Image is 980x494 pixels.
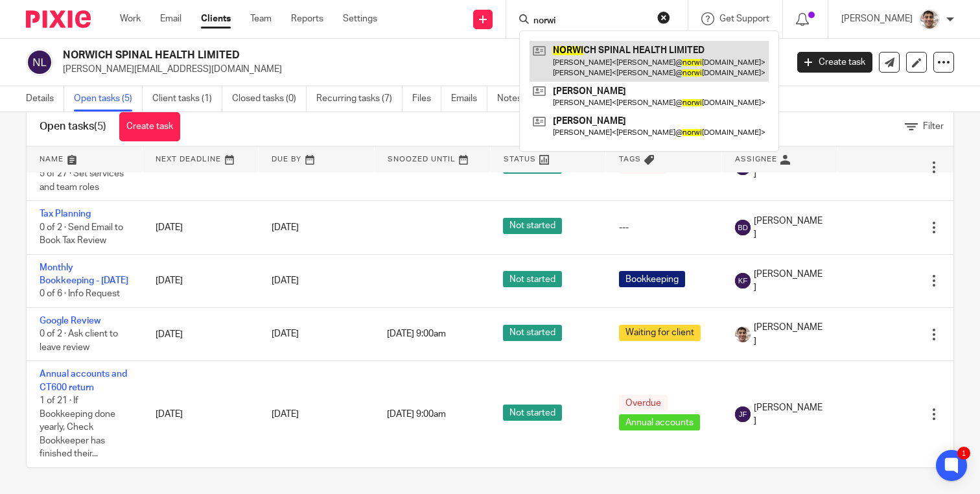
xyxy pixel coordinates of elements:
[619,271,685,287] span: Bookkeeping
[754,401,825,428] span: [PERSON_NAME]
[503,325,562,341] span: Not started
[451,86,487,112] a: Emails
[143,307,259,360] td: [DATE]
[40,263,128,285] a: Monthly Bookkeeping - [DATE]
[63,63,778,76] p: [PERSON_NAME][EMAIL_ADDRESS][DOMAIN_NAME]
[797,52,872,73] a: Create task
[40,120,106,134] h1: Open tasks
[343,12,377,25] a: Settings
[504,156,536,163] span: Status
[735,273,751,288] img: svg%3E
[119,112,180,141] a: Create task
[201,12,231,25] a: Clients
[272,410,299,419] span: [DATE]
[619,325,701,341] span: Waiting for client
[657,11,670,24] button: Clear
[412,86,441,112] a: Files
[619,395,668,411] span: Overdue
[40,209,91,218] a: Tax Planning
[40,316,100,325] a: Google Review
[40,370,127,392] a: Annual accounts and CT600 return
[143,201,259,254] td: [DATE]
[143,254,259,307] td: [DATE]
[120,12,141,25] a: Work
[26,49,53,76] img: svg%3E
[841,12,913,25] p: [PERSON_NAME]
[40,330,118,353] span: 0 of 2 · Ask client to leave review
[503,218,562,234] span: Not started
[291,12,323,25] a: Reports
[143,361,259,467] td: [DATE]
[719,14,769,23] span: Get Support
[754,215,825,241] span: [PERSON_NAME]
[152,86,222,112] a: Client tasks (1)
[388,156,456,163] span: Snoozed Until
[74,86,143,112] a: Open tasks (5)
[316,86,402,112] a: Recurring tasks (7)
[735,327,751,342] img: PXL_20240409_141816916.jpg
[532,16,649,27] input: Search
[735,220,751,235] img: svg%3E
[387,330,446,339] span: [DATE] 9:00am
[272,276,299,285] span: [DATE]
[26,86,64,112] a: Details
[40,223,123,246] span: 0 of 2 · Send Email to Book Tax Review
[94,121,106,132] span: (5)
[160,12,181,25] a: Email
[957,447,970,460] div: 1
[923,122,944,131] span: Filter
[619,156,641,163] span: Tags
[272,223,299,232] span: [DATE]
[503,405,562,421] span: Not started
[40,396,115,458] span: 1 of 21 · If Bookkeeping done yearly, Check Bookkeeper has finished their...
[735,406,751,422] img: svg%3E
[40,290,120,299] span: 0 of 6 · Info Request
[619,414,700,430] span: Annual accounts
[497,86,544,112] a: Notes (2)
[387,410,446,419] span: [DATE] 9:00am
[503,271,562,287] span: Not started
[919,9,940,30] img: PXL_20240409_141816916.jpg
[250,12,272,25] a: Team
[754,321,825,347] span: [PERSON_NAME]
[754,268,825,294] span: [PERSON_NAME]
[40,169,124,192] span: 5 of 27 · Set services and team roles
[272,330,299,339] span: [DATE]
[63,49,635,62] h2: NORWICH SPINAL HEALTH LIMITED
[26,10,91,28] img: Pixie
[232,86,307,112] a: Closed tasks (0)
[619,221,709,234] div: ---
